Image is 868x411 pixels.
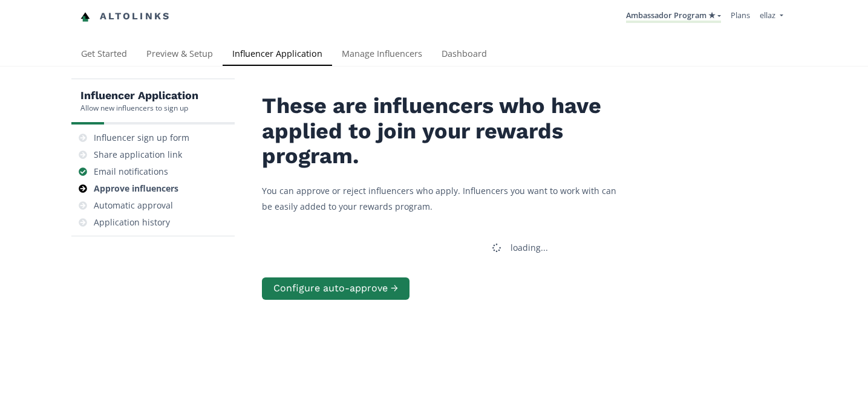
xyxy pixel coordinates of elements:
a: Ambassador Program ★ [626,10,721,23]
p: You can approve or reject influencers who apply. Influencers you want to work with can be easily ... [262,183,625,213]
div: Automatic approval [94,199,173,212]
h5: Influencer Application [80,88,198,103]
a: Dashboard [432,43,497,67]
div: Email notifications [94,166,168,178]
a: ellaz [760,10,783,24]
h2: These are influencers who have applied to join your rewards program. [262,94,625,169]
a: Get Started [71,43,137,67]
a: Manage Influencers [332,43,432,67]
div: Approve influencers [94,183,178,195]
a: Plans [731,10,750,21]
div: Share application link [94,149,182,161]
a: Altolinks [80,7,171,27]
div: loading... [511,242,548,254]
span: ellaz [760,10,775,21]
a: Influencer Application [223,43,332,67]
div: Allow new influencers to sign up [80,103,198,113]
div: Influencer sign up form [94,132,189,144]
img: favicon-32x32.png [80,12,90,22]
button: Configure auto-approve → [262,277,410,300]
a: Preview & Setup [137,43,223,67]
div: Application history [94,216,170,228]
